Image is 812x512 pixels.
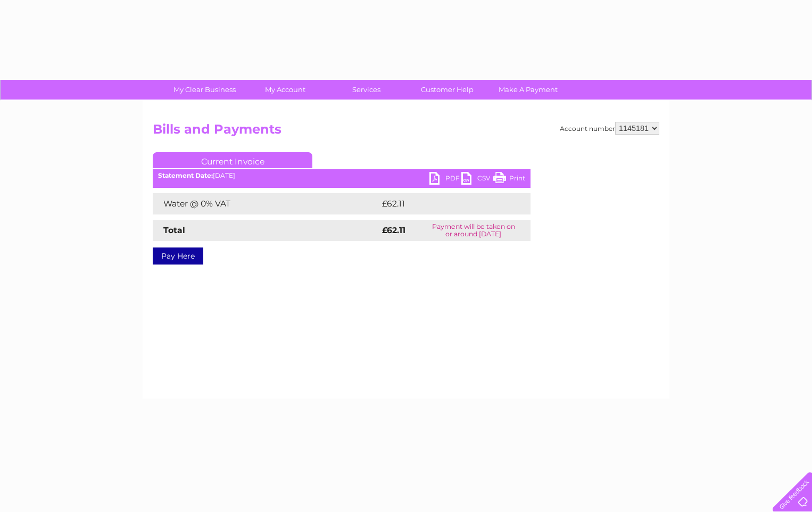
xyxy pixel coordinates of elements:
td: £62.11 [379,193,507,214]
a: Pay Here [153,247,203,265]
a: Print [493,172,525,187]
h2: Bills and Payments [153,122,659,142]
a: CSV [461,172,493,187]
td: Payment will be taken on or around [DATE] [417,220,531,241]
a: Services [322,80,410,100]
a: My Account [242,80,329,100]
a: Make A Payment [484,80,572,100]
div: Account number [560,122,659,135]
b: Statement Date: [158,171,213,179]
strong: Total [163,225,185,235]
div: [DATE] [153,172,531,179]
a: Customer Help [403,80,491,100]
a: Current Invoice [153,152,312,168]
a: My Clear Business [161,80,248,100]
a: PDF [429,172,461,187]
td: Water @ 0% VAT [153,193,379,214]
strong: £62.11 [382,225,405,235]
